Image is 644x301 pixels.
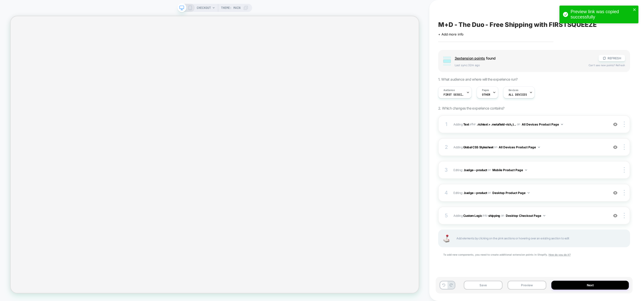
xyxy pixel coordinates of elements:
img: down arrow [525,169,527,171]
img: close [624,167,625,173]
span: M+D - The Duo - Free Shipping with FIRSTSQUEEZE [438,21,597,28]
span: on [494,144,497,150]
span: CHECKOUT [197,4,211,12]
img: down arrow [538,147,540,148]
div: 1 [444,120,449,129]
button: Next [551,281,629,290]
div: 3 [444,165,449,174]
span: .richtext > .metafield-rich_t... [477,122,516,126]
div: To add new components, you need to create additional extension points in Shopify. [438,252,630,257]
span: Last sync: 32m ago [455,63,583,67]
img: close [624,190,625,196]
span: on [488,167,491,173]
span: OTHER [482,93,490,96]
span: Can't see new points? Refresh [589,64,625,67]
button: REFRESH [599,55,625,61]
b: Custom Logic [463,214,482,217]
button: Preview [508,281,546,290]
b: Text [463,122,469,126]
img: crossed eye [613,191,617,195]
span: Theme: MAIN [221,4,240,12]
span: Editing : [453,190,606,196]
span: Devices [509,88,518,92]
img: crossed eye [613,122,617,127]
button: close [633,8,636,12]
span: Audience [444,88,455,92]
b: Global CSS Stylesheet [463,145,493,149]
img: crossed eye [613,145,617,149]
img: down arrow [543,215,545,216]
button: Desktop Product Page [492,190,530,196]
span: 1. What audience and where will the experience run? [438,77,517,81]
img: down arrow [528,192,530,193]
span: on [501,213,504,218]
button: Mobile Product Page [492,167,527,173]
span: Add elements by clicking on the pink sections or hovering over an existing section to edit [456,236,625,241]
span: .badge--product [464,191,487,194]
span: 2. Which changes the experience contains? [438,106,504,110]
img: down arrow [561,124,563,125]
span: .badge--product [464,168,487,172]
div: Preview link was copied successfully [571,9,631,20]
span: Pages [482,88,489,92]
span: AFTER [470,122,476,126]
img: close [624,121,625,127]
u: How do you do it? [549,253,571,256]
img: crossed eye [613,214,617,218]
span: ALL DEVICES [509,93,527,96]
button: Desktop Checkout Page [506,213,545,219]
span: found [455,56,594,60]
span: shipping [488,214,500,217]
img: close [624,144,625,150]
img: Joystick [441,235,451,242]
button: All Devices Product Page [499,144,540,150]
button: Save [464,281,502,290]
span: Adding [453,214,482,217]
span: INTO [483,214,488,217]
button: All Devices Product Page [522,121,563,128]
span: Adding [453,122,469,126]
span: on [488,190,491,196]
div: 5 [444,211,449,220]
span: Editing : [453,167,606,173]
img: close [624,213,625,218]
span: Adding [453,144,606,150]
span: + Add more info [438,32,464,36]
span: 3 extension point s [455,56,485,60]
div: 4 [444,188,449,197]
span: on [517,121,520,127]
span: First Session [444,93,464,96]
div: 2 [444,143,449,152]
